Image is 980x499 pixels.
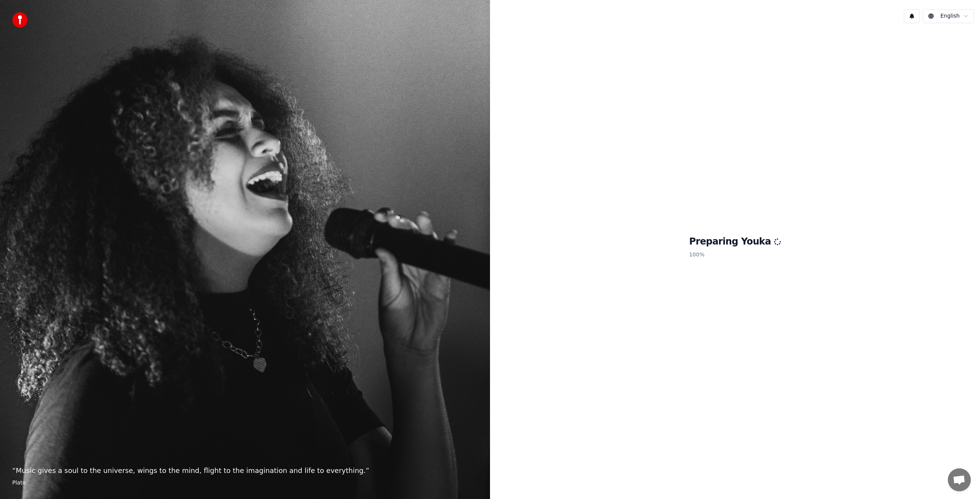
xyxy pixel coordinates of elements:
p: “ Music gives a soul to the universe, wings to the mind, flight to the imagination and life to ev... [12,465,478,476]
footer: Plato [12,479,478,487]
h1: Preparing Youka [689,236,781,248]
img: youka [12,12,28,28]
div: Open chat [948,468,971,491]
p: 100 % [689,248,781,262]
